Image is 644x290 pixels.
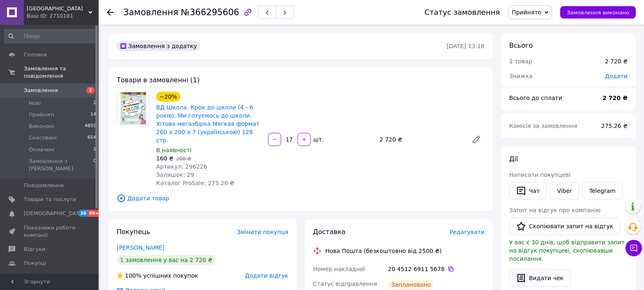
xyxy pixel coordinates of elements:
[450,229,485,235] span: Редагувати
[156,180,234,186] span: Каталог ProSale: 275.26 ₴
[86,87,95,94] span: 2
[509,172,570,178] span: Написати покупцеві
[85,123,96,130] span: 4859
[605,57,628,65] div: 2 720 ₴
[24,224,76,239] span: Показники роботи компанії
[117,271,198,280] div: успішних покупок
[156,163,207,170] span: Артикул: 296226
[24,246,45,253] span: Відгуки
[156,104,259,144] a: ВД Школа. Крок до школи (4 - 6 років). Ми готуємось до школи. Хітова мегазбірка Мягкая формат 260...
[93,146,96,153] span: 1
[509,155,518,163] span: Дії
[27,12,99,20] div: Ваш ID: 2710181
[29,146,55,153] span: Оплачені
[117,76,200,84] span: Товари в замовленні (1)
[602,95,628,101] b: 2 720 ₴
[509,42,533,49] span: Всього
[120,92,145,124] img: ВД Школа. Крок до школи (4 - 6 років). Ми готуємось до школи. Хітова мегазбірка Мягкая формат 260...
[27,5,88,12] span: Букварь
[509,239,625,262] span: У вас є 30 днів, щоб відправити запит на відгук покупцеві, скопіювавши посилання.
[245,272,288,279] span: Додати відгук
[117,194,485,203] span: Додати товар
[605,73,628,79] span: Додати
[24,196,76,203] span: Товари та послуги
[156,92,180,102] div: −20%
[107,8,113,16] div: Повернутися назад
[388,265,485,273] div: 20 4512 6911 5678
[512,9,541,16] span: Прийнято
[509,218,620,235] button: Скопіювати запит на відгук
[312,135,325,144] div: шт.
[509,207,600,213] span: Запит на відгук про компанію
[29,134,57,142] span: Скасовані
[176,156,191,162] span: 200 ₴
[117,255,216,265] div: 1 замовлення у вас на 2 720 ₴
[24,260,46,267] span: Покупці
[237,229,289,235] span: Змінити покупця
[468,131,485,148] a: Редагувати
[24,65,99,80] span: Замовлення та повідомлення
[323,247,444,255] div: Нова Пошта (безкоштовно від 2500 ₴)
[388,280,434,290] div: Заплановано
[93,100,96,107] span: 2
[125,272,141,279] span: 100%
[601,123,628,129] span: 275.26 ₴
[29,111,54,118] span: Прийняті
[376,134,465,145] div: 2 720 ₴
[582,182,623,200] a: Telegram
[550,182,579,200] a: Viber
[626,240,642,256] button: Чат з покупцем
[117,228,150,236] span: Покупець
[156,147,192,153] span: В наявності
[567,9,629,16] span: Замовлення виконано
[24,87,58,94] span: Замовлення
[509,58,532,65] span: 1 товар
[425,8,500,16] div: Статус замовлення
[117,41,200,51] div: Замовлення з додатку
[123,7,178,17] span: Замовлення
[24,182,64,189] span: Повідомлення
[24,51,47,58] span: Головна
[90,111,96,118] span: 14
[509,182,547,200] button: Чат
[24,210,85,217] span: [DEMOGRAPHIC_DATA]
[560,6,636,19] button: Замовлення виконано
[93,158,96,172] span: 0
[313,228,346,236] span: Доставка
[29,158,93,172] span: Замовлення з [PERSON_NAME]
[509,73,533,79] span: Знижка
[88,210,101,217] span: 99+
[509,95,562,101] span: Всього до сплати
[29,100,41,107] span: Нові
[156,155,173,162] span: 160 ₴
[509,123,577,129] span: Комісія за замовлення
[88,134,96,142] span: 654
[509,269,570,287] button: Видати чек
[4,29,97,44] input: Пошук
[29,123,54,130] span: Виконані
[117,244,164,251] a: [PERSON_NAME]
[78,210,88,217] span: 36
[181,7,239,17] span: №366295606
[447,43,485,49] time: [DATE] 13:18
[156,172,194,178] span: Залишок: 29
[313,281,377,287] span: Статус відправлення
[313,266,365,272] span: Номер накладної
